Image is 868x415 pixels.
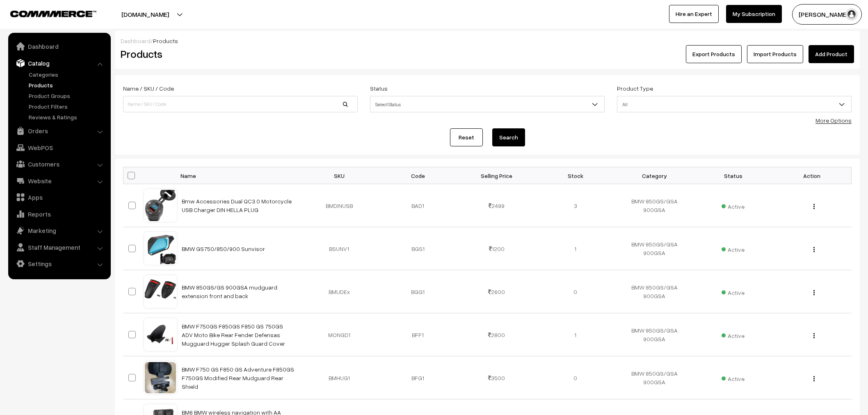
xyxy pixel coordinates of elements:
img: Menu [813,333,815,338]
td: 1200 [457,227,536,270]
td: BMW 850GS/GSA 900GSA [615,270,694,313]
a: Settings [10,256,108,271]
a: More Options [815,117,852,124]
img: Menu [813,204,815,209]
a: Hire an Expert [669,5,719,23]
span: Active [722,372,745,383]
td: 2800 [457,313,536,356]
button: Search [492,128,525,146]
input: Name / SKU / Code [123,96,358,112]
a: BMW F750GS F850GS F850 GS 750GS ADV Moto Bike Rear Fender Defensas Mugguard Hugger Splash Guard C... [182,323,285,347]
td: BMW 850GS/GSA 900GSA [615,227,694,270]
td: BMDINUSB [300,184,379,227]
td: 0 [536,270,615,313]
button: [PERSON_NAME] [792,4,862,25]
a: Add Product [809,45,854,63]
th: Category [615,167,694,184]
span: Active [722,286,745,297]
td: 1 [536,227,615,270]
a: Categories [27,70,108,79]
a: Dashboard [121,37,151,44]
a: BMW F750 GS F850 GS Adventure F850GS F750GS Modified Rear Mudguard Rear Shield [182,366,294,390]
a: BMW 850GS/GS 900GSA mudguard extension front and back [182,284,277,299]
a: Customers [10,157,108,171]
button: [DOMAIN_NAME] [93,4,198,25]
th: Name [177,167,300,184]
th: Status [694,167,772,184]
td: 0 [536,356,615,399]
span: Active [722,329,745,340]
td: BFF1 [379,313,457,356]
span: All [617,97,851,112]
a: Product Groups [27,91,108,100]
a: Dashboard [10,39,108,54]
a: WebPOS [10,140,108,155]
a: BMW GS750/850/900 Sunvisor [182,245,265,252]
a: Reset [450,128,483,146]
td: 2499 [457,184,536,227]
td: BAD1 [379,184,457,227]
label: Product Type [617,84,653,93]
td: BMW 850GS/GSA 900GSA [615,356,694,399]
a: Website [10,173,108,188]
td: BFG1 [379,356,457,399]
th: Action [772,167,851,184]
span: Select Status [370,96,605,112]
th: Code [379,167,457,184]
td: BMW 850GS/GSA 900GSA [615,313,694,356]
a: Import Products [747,45,803,63]
a: Product Filters [27,102,108,111]
img: Menu [813,290,815,295]
img: Menu [813,376,815,381]
a: COMMMERCE [10,8,82,18]
div: / [121,36,854,45]
a: Staff Management [10,240,108,255]
a: Orders [10,123,108,138]
td: 1 [536,313,615,356]
td: MONGD1 [300,313,379,356]
span: Active [722,200,745,211]
h2: Products [121,48,357,60]
label: Name / SKU / Code [123,84,174,93]
img: Menu [813,247,815,252]
label: Status [370,84,388,93]
td: BGG1 [379,270,457,313]
th: SKU [300,167,379,184]
span: Products [153,37,178,44]
a: My Subscription [726,5,782,23]
td: BMHUG1 [300,356,379,399]
a: Catalog [10,56,108,71]
a: Apps [10,190,108,205]
th: Selling Price [457,167,536,184]
th: Stock [536,167,615,184]
img: user [845,8,858,21]
a: Products [27,81,108,89]
span: Select Status [370,97,604,112]
td: 3 [536,184,615,227]
a: Marketing [10,223,108,238]
span: Active [722,243,745,254]
td: BSUNV1 [300,227,379,270]
button: Export Products [686,45,742,63]
td: BMW 850GS/GSA 900GSA [615,184,694,227]
a: Reviews & Ratings [27,113,108,121]
td: 2600 [457,270,536,313]
td: BMUDEx [300,270,379,313]
a: Reports [10,207,108,221]
td: 3500 [457,356,536,399]
img: COMMMERCE [10,11,96,17]
span: All [617,96,852,112]
td: BGS1 [379,227,457,270]
a: Bmw Accessories Dual QC3.0 Motorcycle USB Charger DIN HELLA PLUG [182,198,292,213]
